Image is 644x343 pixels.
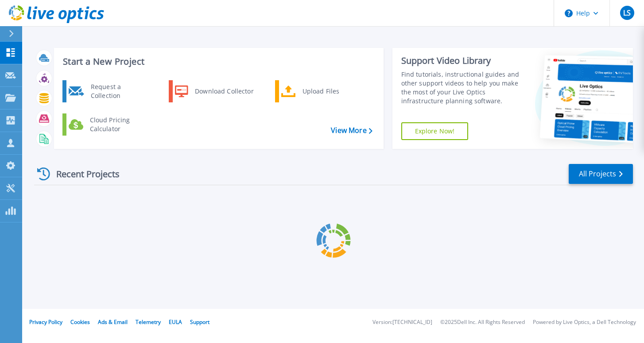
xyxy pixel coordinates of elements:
[85,116,151,133] div: Cloud Pricing Calculator
[136,318,161,326] a: Telemetry
[86,82,151,100] div: Request a Collection
[569,164,633,184] a: All Projects
[70,318,90,326] a: Cookies
[401,70,522,105] div: Find tutorials, instructional guides and other support videos to help you make the most of your L...
[440,320,525,325] li: © 2025 Dell Inc. All Rights Reserved
[372,320,432,325] li: Version: [TECHNICAL_ID]
[63,57,372,66] h3: Start a New Project
[298,82,364,100] div: Upload Files
[29,318,62,326] a: Privacy Policy
[190,82,257,100] div: Download Collector
[169,80,260,102] a: Download Collector
[62,113,153,136] a: Cloud Pricing Calculator
[62,80,153,102] a: Request a Collection
[98,318,128,326] a: Ads & Email
[275,80,366,102] a: Upload Files
[169,318,182,326] a: EULA
[190,318,209,326] a: Support
[533,320,636,325] li: Powered by Live Optics, a Dell Technology
[401,122,469,140] a: Explore Now!
[623,9,631,16] span: LS
[331,126,372,135] a: View More
[34,163,132,185] div: Recent Projects
[401,55,522,66] div: Support Video Library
